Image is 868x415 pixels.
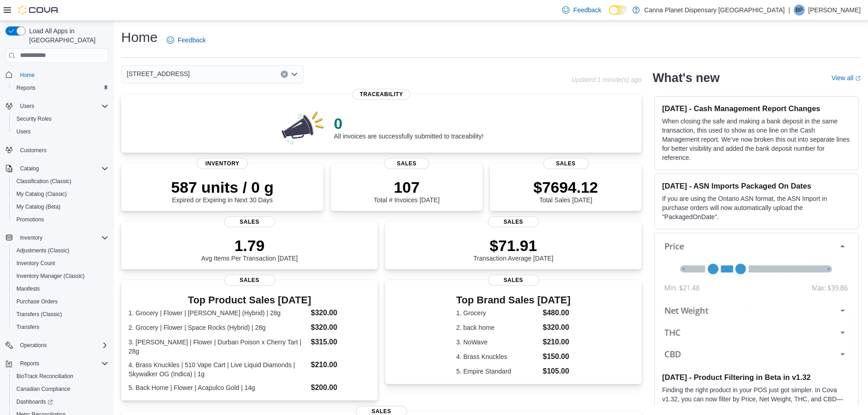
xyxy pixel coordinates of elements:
[311,382,370,393] dd: $200.00
[2,162,112,175] button: Catalog
[16,323,39,331] span: Transfers
[13,201,64,212] a: My Catalog (Beta)
[16,358,43,369] button: Reports
[609,15,609,15] span: Dark Mode
[9,213,112,226] button: Promotions
[543,158,589,169] span: Sales
[178,36,205,45] span: Feedback
[13,384,108,395] span: Canadian Compliance
[534,178,598,196] p: $7694.12
[128,308,307,318] dt: 1. Grocery | Flower | [PERSON_NAME] (Hybrid) | 28g
[9,200,112,213] button: My Catalog (Beta)
[9,370,112,383] button: BioTrack Reconciliation
[9,125,112,138] button: Users
[334,114,483,140] div: All invoices are successfully submitted to traceability!
[16,232,46,243] button: Inventory
[197,158,248,169] span: Inventory
[9,308,112,321] button: Transfers (Classic)
[16,260,55,267] span: Inventory Count
[16,298,58,305] span: Purchase Orders
[334,114,483,133] p: 0
[9,295,112,308] button: Purchase Orders
[13,113,108,124] span: Security Roles
[13,82,108,93] span: Reports
[311,322,370,333] dd: $320.00
[13,283,43,294] a: Manifests
[16,163,108,174] span: Catalog
[13,283,108,294] span: Manifests
[128,323,307,332] dt: 2. Grocery | Flower | Space Rocks (Hybrid) | 28g
[456,352,539,361] dt: 4. Brass Knuckles
[16,115,51,123] span: Security Roles
[13,309,108,320] span: Transfers (Classic)
[13,271,108,282] span: Inventory Manager (Classic)
[20,165,39,172] span: Catalog
[374,178,439,204] div: Total # Invoices [DATE]
[9,395,112,408] a: Dashboards
[559,1,605,19] a: Feedback
[13,126,34,137] a: Users
[13,258,108,269] span: Inventory Count
[16,311,62,318] span: Transfers (Classic)
[20,147,46,154] span: Customers
[128,338,307,356] dt: 3. [PERSON_NAME] | Flower | Durban Poison x Cherry Tart | 28g
[16,190,67,198] span: My Catalog (Classic)
[311,307,370,318] dd: $320.00
[13,214,108,225] span: Promotions
[13,126,108,137] span: Users
[571,76,642,83] p: Updated 1 minute(s) ago
[16,145,50,156] a: Customers
[543,322,570,333] dd: $320.00
[16,398,53,405] span: Dashboards
[13,176,108,187] span: Classification (Classic)
[473,236,554,255] p: $71.91
[16,69,108,81] span: Home
[662,181,851,190] h3: [DATE] - ASN Imports Packaged On Dates
[652,71,719,85] h2: What's new
[224,275,275,286] span: Sales
[16,340,51,351] button: Operations
[456,367,539,376] dt: 5. Empire Standard
[16,101,38,112] button: Users
[16,272,85,280] span: Inventory Manager (Classic)
[9,282,112,295] button: Manifests
[456,295,570,306] h3: Top Brand Sales [DATE]
[9,244,112,257] button: Adjustments (Classic)
[127,68,190,79] span: [STREET_ADDRESS]
[2,357,112,370] button: Reports
[13,113,55,124] a: Security Roles
[9,175,112,188] button: Classification (Classic)
[9,188,112,200] button: My Catalog (Classic)
[832,74,861,82] a: View allExternal link
[9,113,112,125] button: Security Roles
[543,337,570,348] dd: $210.00
[20,72,35,79] span: Home
[9,82,112,94] button: Reports
[2,100,112,113] button: Users
[279,109,327,145] img: 0
[2,143,112,157] button: Customers
[13,189,108,200] span: My Catalog (Classic)
[311,337,370,348] dd: $315.00
[16,203,61,210] span: My Catalog (Beta)
[311,359,370,370] dd: $210.00
[13,189,71,200] a: My Catalog (Classic)
[808,5,861,15] p: [PERSON_NAME]
[20,342,47,349] span: Operations
[16,340,108,351] span: Operations
[2,231,112,244] button: Inventory
[796,5,803,15] span: BP
[2,339,112,352] button: Operations
[163,31,209,49] a: Feedback
[20,102,34,110] span: Users
[201,236,298,255] p: 1.79
[16,144,108,156] span: Customers
[609,5,628,15] input: Dark Mode
[13,371,77,382] a: BioTrack Reconciliation
[9,321,112,333] button: Transfers
[16,232,108,243] span: Inventory
[788,5,790,15] p: |
[573,5,601,15] span: Feedback
[171,178,274,196] p: 587 units / 0 g
[16,373,73,380] span: BioTrack Reconciliation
